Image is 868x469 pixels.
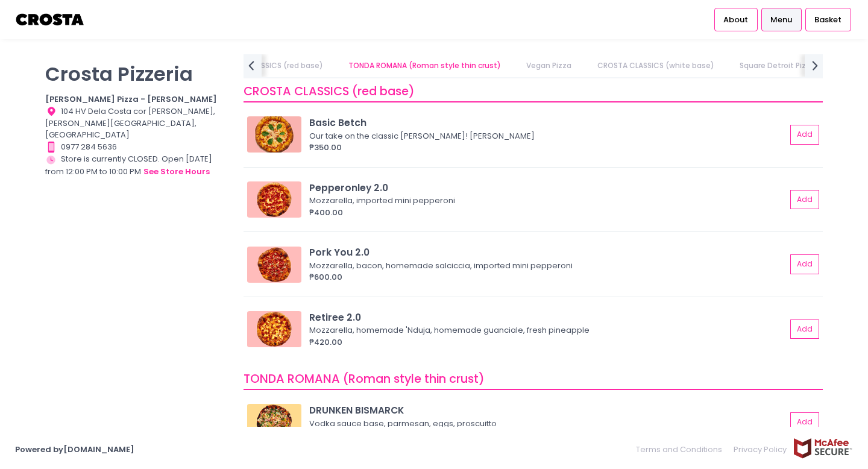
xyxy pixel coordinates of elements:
[309,130,782,142] div: Our take on the classic [PERSON_NAME]! [PERSON_NAME]
[244,371,485,387] span: TONDA ROMANA (Roman style thin crust)
[585,54,726,77] a: CROSTA CLASSICS (white base)
[814,14,841,26] span: Basket
[309,324,782,336] div: Mozzarella, homemade 'Nduja, homemade guanciale, fresh pineapple
[203,54,335,77] a: CROSTA CLASSICS (red base)
[45,141,228,153] div: 0977 284 5636
[247,181,301,218] img: Pepperonley 2.0
[790,412,819,432] button: Add
[309,418,782,430] div: Vodka sauce base, parmesan, eggs, proscuitto
[515,54,583,77] a: Vegan Pizza
[309,245,786,259] div: Pork You 2.0
[714,8,758,31] a: About
[309,195,782,207] div: Mozzarella, imported mini pepperoni
[45,93,217,105] b: [PERSON_NAME] Pizza - [PERSON_NAME]
[723,14,748,26] span: About
[636,438,728,461] a: Terms and Conditions
[15,444,134,455] a: Powered by[DOMAIN_NAME]
[309,207,786,219] div: ₱400.00
[337,54,513,77] a: TONDA ROMANA (Roman style thin crust)
[247,311,301,347] img: Retiree 2.0
[45,105,228,141] div: 104 HV Dela Costa cor [PERSON_NAME], [PERSON_NAME][GEOGRAPHIC_DATA], [GEOGRAPHIC_DATA]
[15,9,86,30] img: logo
[309,116,786,130] div: Basic Betch
[761,8,802,31] a: Menu
[790,254,819,274] button: Add
[309,271,786,283] div: ₱600.00
[790,190,819,210] button: Add
[309,181,786,195] div: Pepperonley 2.0
[728,54,826,77] a: Square Detroit Pizza
[247,404,301,440] img: DRUNKEN BISMARCK
[309,260,782,272] div: Mozzarella, bacon, homemade salciccia, imported mini pepperoni
[143,165,210,178] button: see store hours
[309,336,786,348] div: ₱420.00
[790,319,819,339] button: Add
[770,14,792,26] span: Menu
[45,62,228,86] p: Crosta Pizzeria
[45,153,228,178] div: Store is currently CLOSED. Open [DATE] from 12:00 PM to 10:00 PM
[247,116,301,153] img: Basic Betch
[728,438,793,461] a: Privacy Policy
[309,142,786,154] div: ₱350.00
[309,403,786,417] div: DRUNKEN BISMARCK
[247,247,301,283] img: Pork You 2.0
[790,125,819,145] button: Add
[793,438,853,459] img: mcafee-secure
[309,310,786,324] div: Retiree 2.0
[244,83,415,99] span: CROSTA CLASSICS (red base)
